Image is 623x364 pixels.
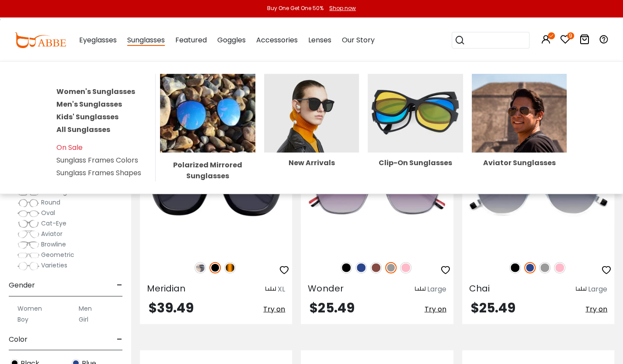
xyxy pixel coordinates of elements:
[17,198,39,207] img: Round.png
[79,314,88,324] label: Girl
[56,142,83,153] a: On Sale
[17,314,28,324] label: Boy
[355,262,367,274] img: Blue
[310,298,354,317] span: $25.49
[560,36,571,46] a: 9
[41,208,55,217] span: Oval
[264,159,359,166] div: New Arrivals
[425,304,446,314] span: Try on
[41,250,74,259] span: Geometric
[368,159,463,166] div: Clip-On Sunglasses
[127,35,165,46] span: Sunglasses
[509,262,521,274] img: Black
[224,262,236,274] img: Tortoise
[472,74,567,153] img: Aviator Sunglasses
[472,107,567,166] a: Aviator Sunglasses
[209,262,221,274] img: Black
[267,4,324,12] div: Buy One Get One 50%
[9,329,28,350] span: Color
[342,35,375,45] span: Our Story
[17,209,39,218] img: Oval.png
[308,282,343,295] span: Wonder
[278,284,285,295] div: XL
[471,298,515,317] span: $25.49
[17,230,39,239] img: Aviator.png
[427,284,446,295] div: Large
[263,302,285,317] button: Try on
[415,286,425,293] img: size ruler
[117,329,122,350] span: -
[585,302,607,317] button: Try on
[79,303,92,314] label: Men
[524,262,536,274] img: Blue
[585,304,607,314] span: Try on
[41,198,60,207] span: Round
[325,4,356,12] a: Shop now
[17,261,39,270] img: Varieties.png
[41,187,72,196] span: Rectangle
[17,219,39,228] img: Cat-Eye.png
[425,302,446,317] button: Try on
[41,229,63,238] span: Aviator
[385,262,397,274] img: Gray
[147,282,185,295] span: Meridian
[17,251,39,260] img: Geometric.png
[160,159,255,181] div: Polarized Mirrored Sunglasses
[472,159,567,166] div: Aviator Sunglasses
[308,35,331,45] span: Lenses
[469,282,490,295] span: Chai
[329,4,356,12] div: Shop now
[263,304,285,314] span: Try on
[195,262,206,274] img: Ivory Tortoise
[265,286,276,293] img: size ruler
[17,303,42,314] label: Women
[400,262,411,274] img: Pink
[14,32,66,48] img: abbeglasses.com
[256,35,298,45] span: Accessories
[56,87,135,97] a: Women's Sunglasses
[588,284,607,295] div: Large
[41,219,66,228] span: Cat-Eye
[56,99,122,109] a: Men's Sunglasses
[341,262,352,274] img: Black
[149,298,194,317] span: $39.49
[9,275,35,296] span: Gender
[41,261,67,270] span: Varieties
[370,262,382,274] img: Brown
[368,74,463,153] img: Clip-On Sunglasses
[160,74,255,153] img: Polarized Mirrored
[41,240,66,249] span: Browline
[264,107,359,166] a: New Arrivals
[56,168,141,178] a: Sunglass Frames Shapes
[17,240,39,249] img: Browline.png
[539,262,550,274] img: Gray
[368,107,463,166] a: Clip-On Sunglasses
[117,275,122,296] span: -
[79,35,117,45] span: Eyeglasses
[554,262,565,274] img: Pink
[56,112,118,122] a: Kids' Sunglasses
[217,35,246,45] span: Goggles
[264,74,359,153] img: New Arrivals
[576,286,586,293] img: size ruler
[56,125,110,135] a: All Sunglasses
[160,107,255,181] a: Polarized Mirrored Sunglasses
[175,35,207,45] span: Featured
[56,155,138,165] a: Sunglass Frames Colors
[567,32,574,39] i: 9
